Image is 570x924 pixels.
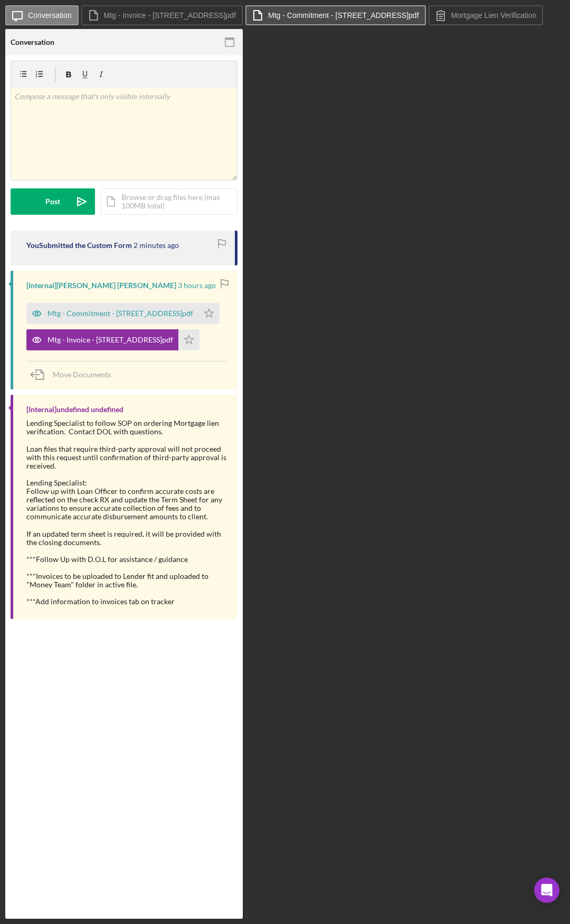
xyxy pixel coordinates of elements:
label: Mtg - Invoice - [STREET_ADDRESS]pdf [104,11,236,20]
div: If an updated term sheet is required, it will be provided with the closing documents. [26,530,227,547]
button: Mortgage Lien Verification [429,5,544,25]
div: Conversation [11,38,54,46]
div: [Internal] [PERSON_NAME] [PERSON_NAME] [26,281,176,290]
button: Move Documents [26,361,121,388]
div: Mtg - Invoice - [STREET_ADDRESS]pdf [47,336,173,344]
time: 2025-08-12 20:52 [134,241,179,250]
div: Open Intercom Messenger [534,878,559,903]
div: [Internal] undefined undefined [26,405,123,414]
div: Lending Specialist: [26,479,227,487]
button: Mtg - Invoice - [STREET_ADDRESS]pdf [26,329,199,350]
div: ***Invoices to be uploaded to Lender fit and uploaded to "Money Team" folder in active file. [26,572,227,589]
div: Lending Specialist to follow SOP on ordering Mortgage lien verification. Contact DOL with questions. [26,419,227,436]
button: Mtg - Commitment - [STREET_ADDRESS]pdf [245,5,426,25]
button: Mtg - Commitment - [STREET_ADDRESS]pdf [26,303,220,324]
div: You Submitted the Custom Form [26,241,132,250]
label: Mtg - Commitment - [STREET_ADDRESS]pdf [268,11,419,20]
div: ***Follow Up with D.O.L for assistance / guidance [26,555,227,564]
div: Follow up with Loan Officer to confirm accurate costs are reflected on the check RX and update th... [26,487,227,521]
time: 2025-08-12 18:11 [178,281,216,290]
button: Mtg - Invoice - [STREET_ADDRESS]pdf [81,5,243,25]
label: Mortgage Lien Verification [451,11,537,20]
label: Conversation [28,11,72,20]
div: Post [45,188,60,215]
div: ***Add information to invoices tab on tracker [26,597,227,606]
button: Post [11,188,95,215]
div: Mtg - Commitment - [STREET_ADDRESS]pdf [47,309,193,318]
div: Loan files that require third-party approval will not proceed with this request until confirmatio... [26,445,227,470]
span: Move Documents [53,370,111,379]
button: Conversation [5,5,79,25]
